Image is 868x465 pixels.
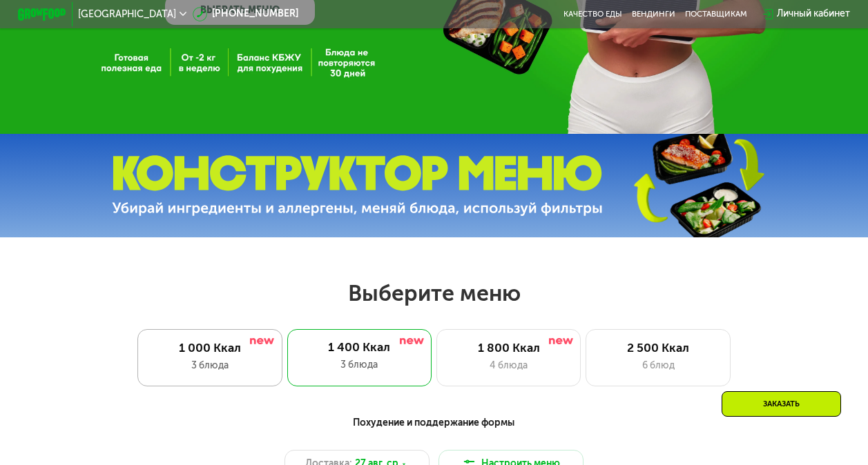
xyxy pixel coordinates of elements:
[599,342,718,356] div: 2 500 Ккал
[599,359,718,373] div: 6 блюд
[632,10,675,19] a: Вендинги
[151,342,270,356] div: 1 000 Ккал
[299,358,419,373] div: 3 блюда
[39,279,829,307] h2: Выберите меню
[722,391,841,417] div: Заказать
[563,10,622,19] a: Качество еды
[449,359,568,373] div: 4 блюда
[193,7,298,21] a: [PHONE_NUMBER]
[299,341,419,355] div: 1 400 Ккал
[449,342,568,356] div: 1 800 Ккал
[685,10,747,19] div: поставщикам
[151,359,270,373] div: 3 блюда
[78,10,176,19] span: [GEOGRAPHIC_DATA]
[77,415,791,431] div: Похудение и поддержание формы
[777,7,850,21] div: Личный кабинет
